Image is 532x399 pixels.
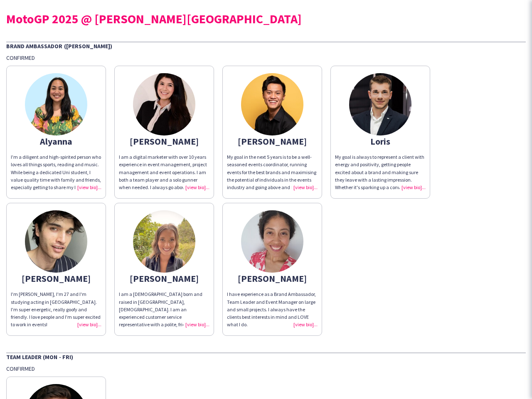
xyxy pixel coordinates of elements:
div: MotoGP 2025 @ [PERSON_NAME][GEOGRAPHIC_DATA] [6,12,526,25]
img: thumb-6600dda6a58b6.jpg [349,73,411,135]
div: [PERSON_NAME] [11,275,101,282]
div: Confirmed [6,54,526,62]
div: Confirmed [6,365,526,372]
img: thumb-62e9e87426306.jpeg [133,73,195,135]
div: I am a digital marketer with over 10 years experience in event management, project management and... [119,153,209,191]
img: thumb-62eb41afc025d.jpg [241,73,303,135]
div: [PERSON_NAME] [119,275,209,282]
div: Loris [335,138,426,145]
div: Team Leader (Mon - Fri) [6,352,526,361]
span: My goal in the next 5 years is to be a well-seasoned events coordinator, running events for the b... [227,154,318,198]
div: I have experience as a Brand Ambassador, Team Leader and Event Manager on large and small project... [227,291,318,328]
div: Alyanna [11,138,101,145]
img: thumb-64100373c9d56.jpeg [25,210,87,273]
img: thumb-660cbe850bd74.jpg [241,210,303,273]
img: thumb-65c0bc1d2998a.jpg [25,73,87,135]
div: I'm a diligent and high-spirited person who loves all things sports, reading and music. While bei... [11,153,101,191]
div: I am a [DEMOGRAPHIC_DATA] born and raised in [GEOGRAPHIC_DATA], [DEMOGRAPHIC_DATA]. I am an exper... [119,291,209,328]
span: I'm [PERSON_NAME], I'm 27 and I'm studying acting in [GEOGRAPHIC_DATA]. I'm super energetic, real... [11,291,101,328]
div: [PERSON_NAME] [227,275,318,282]
div: [PERSON_NAME] [227,138,318,145]
div: Brand Ambassador ([PERSON_NAME]) [6,42,526,50]
div: [PERSON_NAME] [119,138,209,145]
div: My goal is always to represent a client with energy and positivity, getting people excited about ... [335,153,426,191]
img: thumb-65540c925499e.jpeg [133,210,195,273]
